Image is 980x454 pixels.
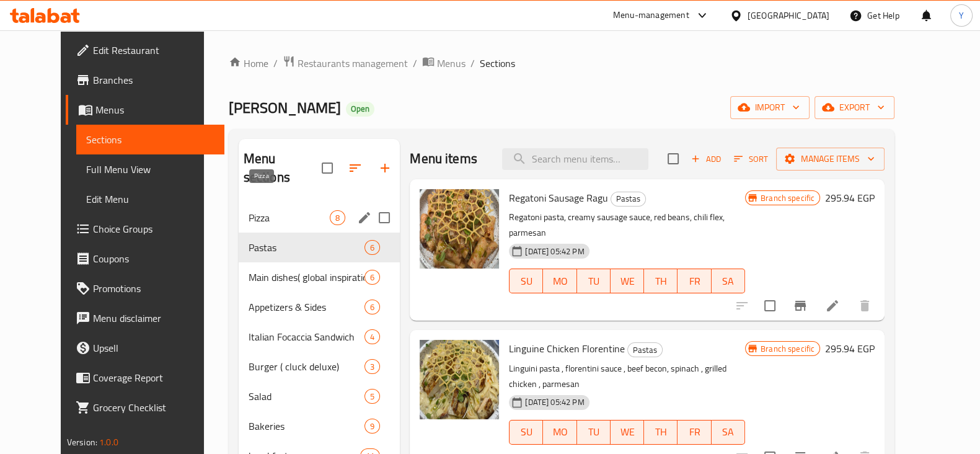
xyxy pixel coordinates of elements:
[365,242,379,254] span: 6
[346,104,374,114] span: Open
[548,423,572,441] span: MO
[95,102,214,117] span: Menus
[611,269,644,293] button: WE
[413,56,417,71] li: /
[686,149,726,169] span: Add item
[514,272,538,290] span: SU
[249,419,364,434] span: Bakeries
[712,420,745,445] button: SA
[420,189,499,269] img: Regatoni Sausage Ragu
[509,361,745,392] p: Linguini pasta , florentini sauce , beef becon, spinach , grilled chicken , parmesan
[229,56,268,71] a: Home
[420,340,499,419] img: Linguine Chicken Florentine
[364,359,380,374] div: items
[364,419,380,434] div: items
[249,329,364,344] span: Italian Focaccia Sandwich
[717,423,740,441] span: SA
[678,269,711,293] button: FR
[249,210,330,225] span: Pizza
[776,148,885,171] button: Manage items
[520,246,589,257] span: [DATE] 05:42 PM
[99,434,118,450] span: 1.0.0
[480,56,515,71] span: Sections
[76,154,224,184] a: Full Menu View
[365,361,379,373] span: 3
[66,214,224,244] a: Choice Groups
[577,420,611,445] button: TU
[249,270,364,285] div: Main dishes( global inspiration)
[67,434,97,450] span: Version:
[520,396,589,408] span: [DATE] 05:42 PM
[509,269,543,293] button: SU
[365,301,379,313] span: 6
[66,244,224,274] a: Coupons
[249,359,364,374] span: Burger ( cluck deluxe)
[76,184,224,214] a: Edit Menu
[756,343,819,355] span: Branch specific
[249,240,364,255] span: Pastas
[543,420,576,445] button: MO
[611,192,645,206] span: Pastas
[649,272,673,290] span: TH
[959,9,964,22] span: Y
[365,421,379,432] span: 9
[731,149,771,169] button: Sort
[682,272,706,290] span: FR
[785,291,815,321] button: Branch-specific-item
[93,340,214,355] span: Upsell
[340,153,370,183] span: Sort sections
[543,269,576,293] button: MO
[678,420,711,445] button: FR
[548,272,572,290] span: MO
[239,292,400,322] div: Appetizers & Sides6
[239,322,400,352] div: Italian Focaccia Sandwich4
[689,152,723,166] span: Add
[365,391,379,403] span: 5
[66,333,224,363] a: Upsell
[93,221,214,236] span: Choice Groups
[249,389,364,404] span: Salad
[93,251,214,266] span: Coupons
[249,300,364,314] span: Appetizers & Sides
[509,339,625,358] span: Linguine Chicken Florentine
[734,152,768,166] span: Sort
[437,56,466,71] span: Menus
[686,149,726,169] button: Add
[76,125,224,154] a: Sections
[244,149,322,187] h2: Menu sections
[330,212,345,224] span: 8
[66,303,224,333] a: Menu disclaimer
[364,240,380,255] div: items
[239,352,400,381] div: Burger ( cluck deluxe)3
[365,272,379,283] span: 6
[616,272,639,290] span: WE
[86,162,214,177] span: Full Menu View
[239,233,400,262] div: Pastas6
[850,291,880,321] button: delete
[93,43,214,58] span: Edit Restaurant
[712,269,745,293] button: SA
[229,55,895,71] nav: breadcrumb
[825,189,875,207] h6: 295.94 EGP
[410,149,477,168] h2: Menu items
[611,192,646,207] div: Pastas
[726,149,776,169] span: Sort items
[502,148,648,170] input: search
[66,274,224,303] a: Promotions
[509,420,543,445] button: SU
[239,203,400,233] div: Pizza8edit
[370,153,400,183] button: Add section
[364,270,380,285] div: items
[757,293,783,319] span: Select to update
[786,151,875,167] span: Manage items
[825,340,875,357] h6: 295.94 EGP
[239,411,400,441] div: Bakeries9
[66,35,224,65] a: Edit Restaurant
[283,55,408,71] a: Restaurants management
[93,370,214,385] span: Coverage Report
[364,389,380,404] div: items
[66,95,224,125] a: Menus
